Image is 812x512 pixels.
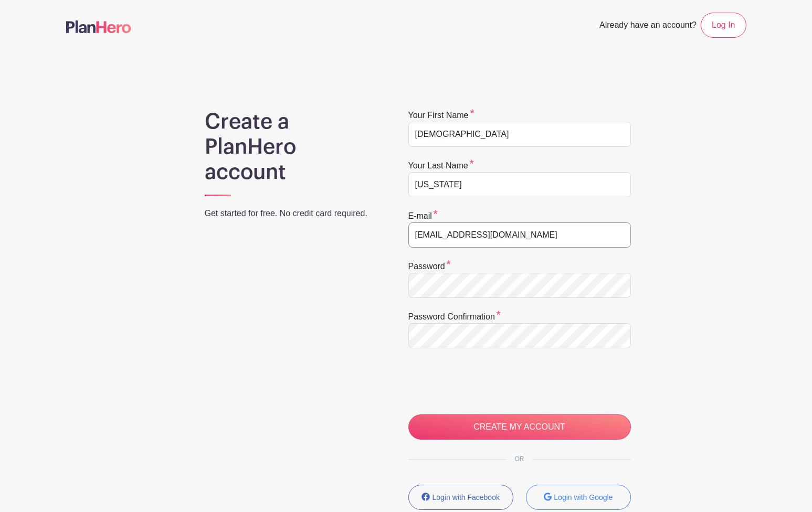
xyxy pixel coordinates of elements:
input: e.g. Julie [408,122,631,147]
label: E-mail [408,210,438,222]
small: Login with Google [554,493,613,502]
label: Password confirmation [408,311,501,323]
button: Login with Facebook [408,485,513,510]
small: Login with Facebook [433,493,500,502]
label: Your last name [408,159,474,172]
button: Login with Google [526,485,631,510]
h1: Create a PlanHero account [205,109,381,185]
a: Log In [701,13,746,38]
iframe: reCAPTCHA [408,361,568,402]
input: e.g. julie@eventco.com [408,222,631,248]
span: OR [507,455,533,463]
input: e.g. Smith [408,172,631,197]
label: Your first name [408,109,474,122]
label: Password [408,260,451,273]
img: logo-507f7623f17ff9eddc593b1ce0a138ce2505c220e1c5a4e2b4648c50719b7d32.svg [66,20,131,33]
input: CREATE MY ACCOUNT [408,414,631,440]
span: Already have an account? [599,15,697,38]
p: Get started for free. No credit card required. [205,207,381,220]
